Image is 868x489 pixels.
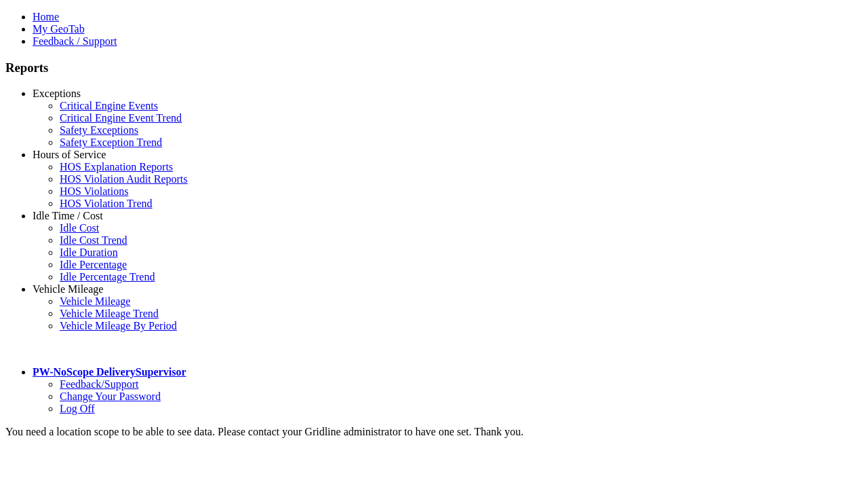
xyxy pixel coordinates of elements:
[60,161,173,173] a: HOS Explanation Reports
[33,23,85,35] a: My GeoTab
[33,35,117,47] a: Feedback / Support
[60,173,188,185] a: HOS Violation Audit Reports
[33,210,103,221] a: Idle Time / Cost
[60,308,159,319] a: Vehicle Mileage Trend
[60,247,118,258] a: Idle Duration
[33,366,186,378] a: PW-NoScope DeliverySupervisor
[60,378,138,390] a: Feedback/Support
[60,100,158,111] a: Critical Engine Events
[60,185,128,197] a: HOS Violations
[33,88,81,99] a: Exceptions
[60,403,95,414] a: Log Off
[60,124,138,136] a: Safety Exceptions
[60,391,161,402] a: Change Your Password
[60,137,162,148] a: Safety Exception Trend
[5,60,863,75] h3: Reports
[60,234,127,246] a: Idle Cost Trend
[60,222,99,234] a: Idle Cost
[60,112,182,124] a: Critical Engine Event Trend
[5,426,863,438] div: You need a location scope to be able to see data. Please contact your Gridline administrator to h...
[60,198,153,209] a: HOS Violation Trend
[33,11,59,22] a: Home
[60,259,127,270] a: Idle Percentage
[33,283,103,295] a: Vehicle Mileage
[60,295,130,307] a: Vehicle Mileage
[60,320,177,331] a: Vehicle Mileage By Period
[33,149,106,160] a: Hours of Service
[60,271,155,283] a: Idle Percentage Trend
